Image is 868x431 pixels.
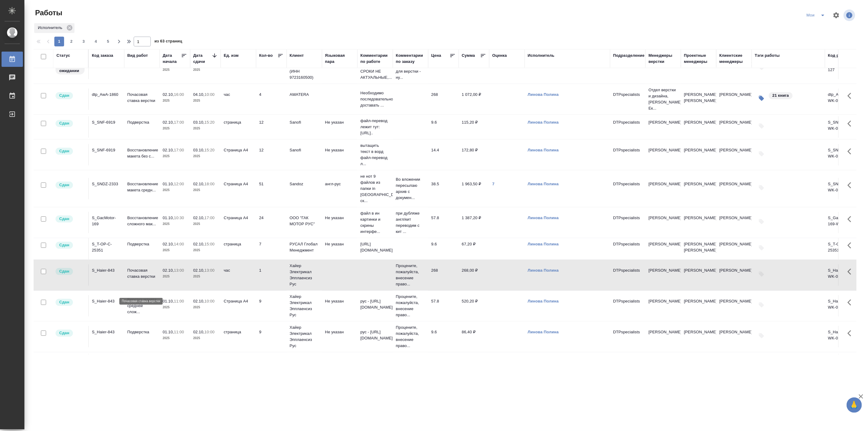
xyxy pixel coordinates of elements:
td: 38.5 [428,178,459,199]
td: 1 963,50 ₽ [459,178,489,199]
span: Настроить таблицу [829,8,844,23]
div: Менеджер проверил работу исполнителя, передает ее на следующий этап [55,215,85,223]
p: 02.10, [163,92,174,97]
div: Клиент [290,53,304,59]
div: Клиентские менеджеры [719,53,749,65]
div: Менеджер проверил работу исполнителя, передает ее на следующий этап [55,92,85,100]
div: Проектные менеджеры [684,53,713,65]
td: [PERSON_NAME] [716,326,752,347]
p: Во вложении пересылаю архив с докумен... [396,176,425,201]
div: S_SNDZ-2333 [92,181,121,187]
td: Не указан [322,212,357,233]
td: 9.6 [428,238,459,259]
td: 268,00 ₽ [459,264,489,286]
div: Менеджеры верстки [649,53,678,65]
div: Статус [56,53,70,59]
td: S_SNDZ-2333-WK-017 [825,178,860,199]
button: Добавить тэги [755,267,768,281]
div: S_GacMotor-169 [92,215,121,227]
td: 9 [256,326,287,347]
td: 24 [256,212,287,233]
p: 2025 [163,187,187,193]
span: Работы [34,8,62,18]
td: Не указан [322,238,357,259]
p: [PERSON_NAME] [649,298,678,304]
p: 02.10, [193,299,204,303]
p: 02.10, [193,268,204,273]
p: Отдел верстки и дизайна, [PERSON_NAME] Ек... [649,87,678,111]
td: 454 [256,58,287,79]
div: Сумма [462,53,475,59]
span: 4 [91,38,101,45]
p: файл в ин картинки и скрины интерфе... [360,210,390,235]
td: [PERSON_NAME] [681,58,716,79]
p: Sanofi [290,147,319,153]
p: РУСАЛ Глобал Менеджмент [290,241,319,253]
td: Страница А4 [221,178,256,199]
td: 520,20 ₽ [459,295,489,317]
td: Не указан [322,354,357,375]
div: Менеджер проверил работу исполнителя, передает ее на следующий этап [55,119,85,128]
button: Изменить тэги [755,92,768,105]
td: 9 [256,295,287,317]
td: 1 072,00 ₽ [459,89,489,110]
div: S_SNF-6919 [92,119,121,125]
td: страница [221,326,256,347]
p: Подверстка [127,119,157,125]
p: [PERSON_NAME] [649,329,678,335]
p: 02.10, [163,268,174,273]
p: Сдан [59,268,69,274]
button: Здесь прячутся важные кнопки [844,89,859,103]
td: страница [221,58,256,79]
p: 2025 [193,273,218,280]
td: Не указан [322,116,357,138]
p: 21 книга [772,92,789,99]
a: Линова Полина [528,215,559,220]
div: Кол-во [259,53,273,59]
td: 4 358,40 ₽ [459,58,489,79]
td: S_T-OP-C-25351-WK-007 [825,354,860,375]
p: 2025 [193,247,218,253]
p: 02.10, [193,242,204,246]
p: 01.10, [163,182,174,186]
td: 86,40 ₽ [459,326,489,347]
p: 01.10, [163,215,174,220]
p: 03.10, [193,120,204,125]
a: 7 [492,182,494,186]
td: [PERSON_NAME] [681,116,716,138]
div: S_Haier-843 [92,329,121,335]
div: Подразделение [613,53,645,59]
td: DTPspecialists [610,144,646,165]
p: AWATERA [290,92,319,98]
p: Восстановление макета средн... [127,181,157,193]
div: Менеджер проверил работу исполнителя, передает ее на следующий этап [55,329,85,337]
td: Не указан [322,144,357,165]
button: 5 [103,37,113,46]
td: час [221,89,256,110]
button: Здесь прячутся важные кнопки [844,116,859,131]
button: Добавить тэги [755,241,768,255]
p: Хайер Электрикал Эпплаенсиз Рус [290,294,319,318]
td: [PERSON_NAME] [681,144,716,165]
p: 10:30 [174,215,184,220]
td: S_SNF-6919-WK-003 [825,116,860,138]
p: Верстка макета средней слож... [127,297,157,315]
td: 12 [256,144,287,165]
p: 02.10, [163,242,174,246]
a: Линова Полина [528,92,559,97]
td: [PERSON_NAME] [716,89,752,110]
p: Хайер Электрикал Эпплаенсиз Рус [290,324,319,349]
td: [PERSON_NAME] [681,178,716,199]
a: Линова Полина [528,330,559,334]
p: Почасовая ставка верстки [127,267,157,280]
a: Линова Полина [528,268,559,273]
td: DTPspecialists [610,178,646,199]
a: Линова Полина [528,299,559,303]
td: страница [221,238,256,259]
p: Процените, пожалуйста, внесение право... [396,294,425,318]
td: 172,80 ₽ [459,144,489,165]
p: 2025 [163,304,187,310]
button: Здесь прячутся важные кнопки [844,295,859,310]
div: S_SNF-6919 [92,147,121,153]
p: [PERSON_NAME] [649,147,678,153]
